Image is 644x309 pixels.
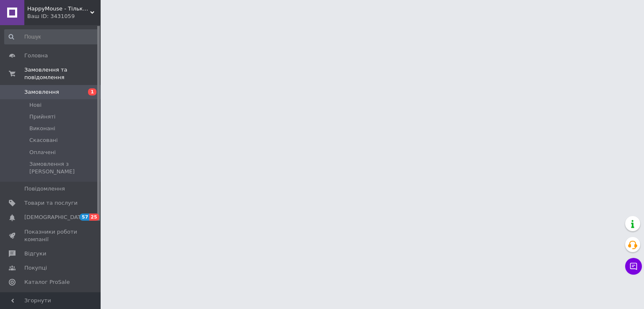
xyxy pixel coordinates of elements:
span: Відгуки [24,250,46,257]
span: [DEMOGRAPHIC_DATA] [24,214,86,221]
button: Чат з покупцем [625,258,642,275]
span: HappyMouse - Тільки кращі іграшки за доступними цінами💛 [27,5,90,13]
span: Виконані [29,125,55,132]
span: Замовлення та повідомлення [24,66,101,81]
span: Показники роботи компанії [24,228,78,243]
span: Каталог ProSale [24,278,70,286]
span: Покупці [24,264,47,272]
input: Пошук [4,29,99,44]
span: 1 [88,88,96,95]
span: Скасовані [29,136,58,144]
span: Товари та послуги [24,199,78,207]
span: Оплачені [29,149,56,156]
span: Нові [29,101,42,109]
span: 25 [89,214,99,221]
span: Головна [24,52,48,59]
div: Ваш ID: 3431059 [27,13,101,20]
span: 57 [80,214,89,221]
span: Замовлення з [PERSON_NAME] [29,160,98,175]
span: Прийняті [29,113,55,121]
span: Повідомлення [24,185,65,193]
span: Замовлення [24,88,59,96]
